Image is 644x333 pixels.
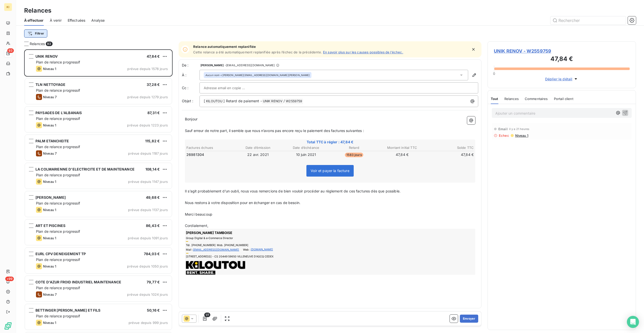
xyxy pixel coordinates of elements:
label: Cc : [182,85,199,90]
span: UNIK RENOV [262,98,284,104]
span: EURL CPV DENEIGEMENT TP [35,252,86,256]
span: Plan de relance progressif [36,314,80,318]
span: À effectuer [24,18,44,23]
span: COTE D'AZUR FROID INDUSTRIEL MAINTENANCE [35,280,121,284]
span: Merci beaucoup [185,212,212,216]
span: Analyse [91,18,105,23]
span: Cette relance a été automatiquement replanifiée après l’échec de la précédente. [193,50,322,54]
span: Relances [30,41,45,46]
th: Retard [330,145,378,150]
label: À : [182,73,199,78]
span: prévue depuis 1024 jours [127,292,168,296]
span: Sauf erreur de notre part, il semble que nous n’avons pas encore reçu le paiement des factures su... [185,128,364,133]
div: grid [24,49,173,333]
span: Commentaires [525,97,548,101]
span: prévue depuis 999 jours [129,321,168,325]
span: Niveau 1 [515,134,528,138]
th: Date d’échéance [282,145,330,150]
span: Nous restons à votre disposition pour en échanger en cas de besoin. [185,201,300,205]
input: Rechercher [550,16,626,24]
span: Niveau 7 [43,95,57,99]
span: Niveau 1 [43,208,56,212]
span: Plan de relance progressif [36,88,80,92]
span: 86,43 € [146,223,160,228]
span: ART ET PISCINES [35,223,65,228]
span: Il s’agit probablement d’un oubli, nous vous remercions de bien vouloir procéder au règlement de ... [185,189,400,193]
span: Niveau 1 [43,67,56,71]
span: Relances [504,97,519,101]
span: Plan de relance progressif [36,60,80,64]
span: il y a 21 heures [509,127,529,130]
span: 0 [493,72,495,76]
span: Plan de relance progressif [36,229,80,234]
h3: 47,84 € [494,54,630,64]
span: Niveau 1 [43,264,56,268]
span: prévue depuis 1050 jours [127,264,168,268]
span: BETTINGER [PERSON_NAME] ET FILS [35,308,101,312]
span: 87,31 € [147,111,160,115]
span: prévue depuis 1091 jours [128,236,168,240]
button: Filtrer [24,29,47,38]
td: 22 avr. 2021 [234,152,282,157]
span: Plan de relance progressif [36,286,80,290]
span: Tout [491,97,498,101]
span: 50,16 € [147,308,160,312]
span: UNIK RENOV [35,54,58,58]
span: prévue depuis 1578 jours [127,67,168,71]
div: <[PERSON_NAME][EMAIL_ADDRESS][DOMAIN_NAME][PERSON_NAME] [205,73,310,77]
th: Montant initial TTC [378,145,426,150]
h3: Relances [24,6,51,15]
td: 47,84 € [378,152,426,157]
div: Open Intercom Messenger [627,316,639,328]
span: W2559759 [285,98,303,104]
span: Niveau 1 [43,123,56,127]
span: KILOUTOU [205,98,223,104]
span: 115,82 € [145,139,160,143]
span: 93 [46,42,52,46]
span: PAYSAGES DE L'ALBANAIS [35,111,82,115]
span: PALM ETANCHEITE [35,139,69,143]
th: Solde TTC [426,145,474,150]
span: 79,77 € [147,280,160,284]
span: 1583 jours [345,153,363,157]
span: Niveau 1 [43,236,56,240]
th: Date d’émission [234,145,282,150]
img: Logo LeanPay [4,322,12,330]
span: 784,03 € [144,252,160,256]
span: TLN NETTOYAGE [35,82,65,87]
span: prévue depuis 1187 jours [128,151,168,155]
span: / [284,99,285,103]
span: prévue depuis 1279 jours [127,95,168,99]
td: 47,84 € [426,152,474,157]
span: Plan de relance progressif [36,116,80,121]
span: Portail client [554,97,573,101]
span: Total TTC à régler : 47,84 € [186,140,474,145]
span: 1/1 [204,313,210,317]
span: Voir et payer la facture [311,169,349,173]
span: - [EMAIL_ADDRESS][DOMAIN_NAME] [225,64,275,67]
button: Déplier le détail [544,76,580,82]
span: Objet : [182,99,193,103]
em: Aucun nom [205,73,219,77]
span: Plan de relance progressif [36,257,80,262]
span: [PERSON_NAME] [35,195,66,199]
span: À venir [50,18,62,23]
span: 49,68 € [146,195,160,199]
span: [ [204,99,205,103]
span: Email [498,127,508,131]
span: Niveau 7 [43,151,57,155]
span: UNIK RENOV - W2559759 [494,48,630,54]
span: 37,28 € [147,82,160,87]
span: Plan de relance progressif [36,145,80,149]
button: Envoyer [460,315,478,323]
td: 10 juin 2021 [282,152,330,157]
span: Plan de relance progressif [36,201,80,205]
span: Niveau 1 [43,321,56,325]
span: Niveau 7 [43,292,57,296]
span: 26981304 [186,152,204,157]
span: 108,14 € [145,167,160,171]
span: 47,84 € [147,54,160,58]
span: Niveau 1 [43,180,56,184]
span: +99 [5,277,14,281]
span: LA COLMARIENNE D'ELECTRICITE ET DE MAINTENANCE [35,167,135,171]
